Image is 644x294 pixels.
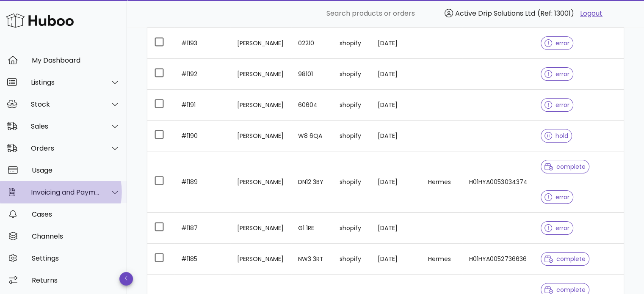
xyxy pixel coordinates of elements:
[544,194,569,200] span: error
[230,151,292,213] td: [PERSON_NAME]
[291,244,333,275] td: NW3 3RT
[462,151,534,213] td: H01HYA0053034374
[371,90,421,121] td: [DATE]
[31,144,100,152] div: Orders
[291,90,333,121] td: 60604
[544,102,569,108] span: error
[291,213,333,244] td: G1 1RE
[32,210,120,218] div: Cases
[32,276,120,284] div: Returns
[371,59,421,90] td: [DATE]
[544,287,586,293] span: complete
[291,151,333,213] td: DN12 3BY
[32,56,120,64] div: My Dashboard
[333,213,371,244] td: shopify
[544,164,586,170] span: complete
[421,151,462,213] td: Hermes
[462,244,534,275] td: H01HYA0052736636
[544,225,569,231] span: error
[32,166,120,174] div: Usage
[230,121,292,151] td: [PERSON_NAME]
[174,213,230,244] td: #1187
[371,151,421,213] td: [DATE]
[371,213,421,244] td: [DATE]
[31,122,100,130] div: Sales
[174,59,230,90] td: #1192
[174,151,230,213] td: #1189
[32,232,120,240] div: Channels
[544,71,569,77] span: error
[371,28,421,59] td: [DATE]
[174,121,230,151] td: #1190
[230,28,292,59] td: [PERSON_NAME]
[174,90,230,121] td: #1191
[291,28,333,59] td: 02210
[333,244,371,275] td: shopify
[333,59,371,90] td: shopify
[544,256,586,262] span: complete
[230,59,292,90] td: [PERSON_NAME]
[291,59,333,90] td: 98101
[32,254,120,262] div: Settings
[455,8,535,18] span: Active Drip Solutions Ltd
[421,244,462,275] td: Hermes
[174,244,230,275] td: #1185
[371,244,421,275] td: [DATE]
[230,244,292,275] td: [PERSON_NAME]
[544,133,568,139] span: hold
[31,78,100,86] div: Listings
[31,188,100,196] div: Invoicing and Payments
[174,28,230,59] td: #1193
[333,90,371,121] td: shopify
[230,213,292,244] td: [PERSON_NAME]
[333,28,371,59] td: shopify
[230,90,292,121] td: [PERSON_NAME]
[6,11,74,30] img: Huboo Logo
[580,8,603,19] a: Logout
[31,100,100,108] div: Stock
[371,121,421,151] td: [DATE]
[291,121,333,151] td: W8 6QA
[537,8,574,18] span: (Ref: 13001)
[333,121,371,151] td: shopify
[544,40,569,46] span: error
[333,151,371,213] td: shopify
